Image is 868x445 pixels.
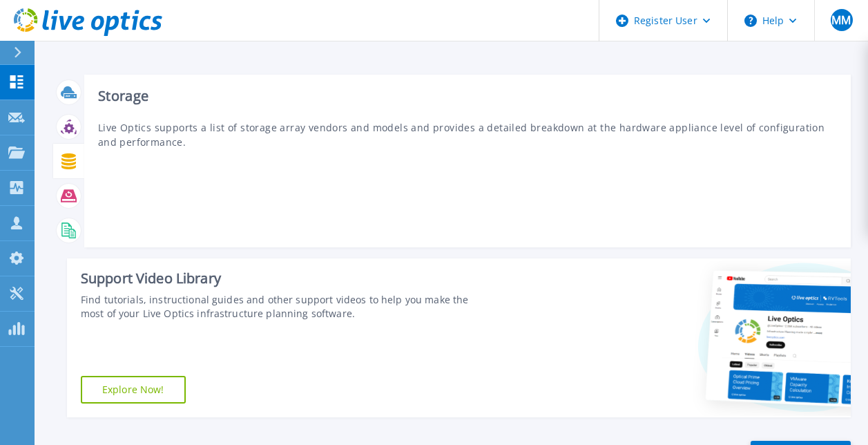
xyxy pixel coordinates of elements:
[98,120,837,149] p: Live Optics supports a list of storage array vendors and models and provides a detailed breakdown...
[81,269,488,287] div: Support Video Library
[81,376,186,404] a: Explore Now!
[81,293,488,321] div: Find tutorials, instructional guides and other support videos to help you make the most of your L...
[831,15,851,26] span: MM
[98,88,837,104] h3: Storage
